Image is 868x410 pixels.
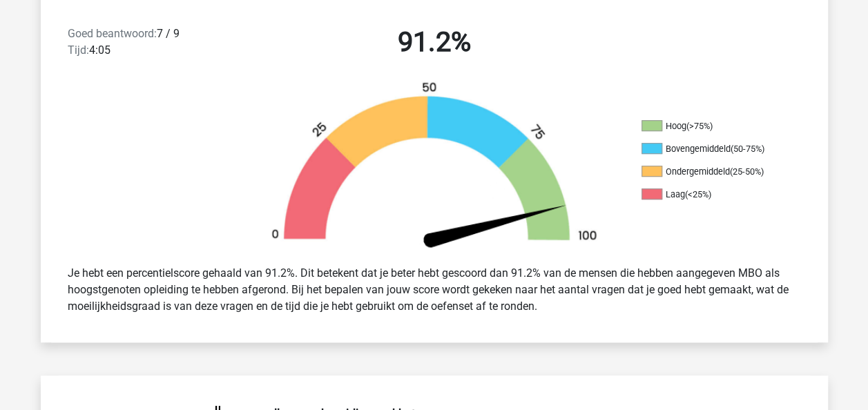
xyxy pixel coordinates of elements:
li: Laag [642,188,780,201]
li: Ondergemiddeld [642,166,780,178]
div: (50-75%) [731,144,764,154]
div: 7 / 9 4:05 [57,26,246,64]
li: Bovengemiddeld [642,143,780,155]
span: Goed beantwoord: [68,27,157,40]
div: (>75%) [686,121,713,131]
img: 91.42dffeb922d7.png [248,81,621,254]
span: Tijd: [68,43,89,57]
div: (<25%) [685,189,711,199]
h2: 91.2% [256,26,613,59]
div: (25-50%) [730,166,764,177]
li: Hoog [642,120,780,133]
div: Je hebt een percentielscore gehaald van 91.2%. Dit betekent dat je beter hebt gescoord dan 91.2% ... [57,260,811,320]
